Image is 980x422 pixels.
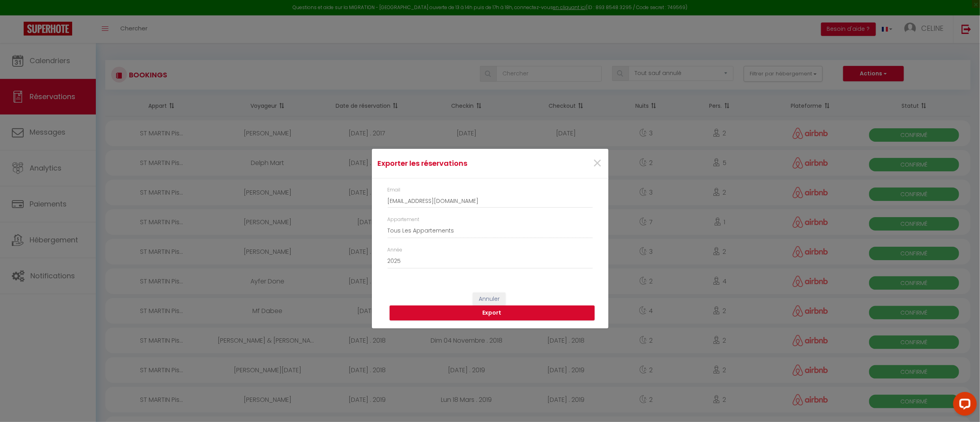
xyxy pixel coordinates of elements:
[473,293,506,306] button: Annuler
[388,186,401,194] label: Email
[388,246,403,254] label: Année
[947,389,980,422] iframe: LiveChat chat widget
[593,155,603,172] button: Close
[390,306,595,321] button: Export
[388,216,420,223] label: Appartement
[593,152,603,175] span: ×
[378,158,524,169] h4: Exporter les réservations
